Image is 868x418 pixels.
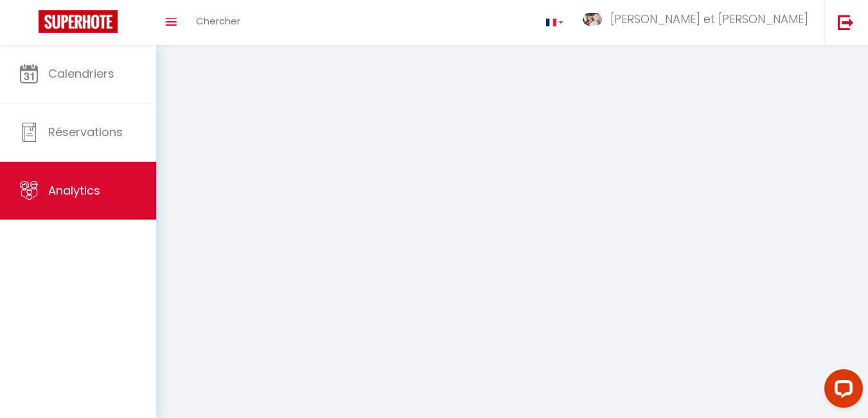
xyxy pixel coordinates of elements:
[48,182,100,198] span: Analytics
[610,11,808,27] span: [PERSON_NAME] et [PERSON_NAME]
[838,14,854,30] img: logout
[196,14,240,28] span: Chercher
[583,13,602,26] img: ...
[814,364,868,418] iframe: LiveChat chat widget
[39,10,118,33] img: Super Booking
[48,124,123,140] span: Réservations
[48,65,114,82] span: Calendriers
